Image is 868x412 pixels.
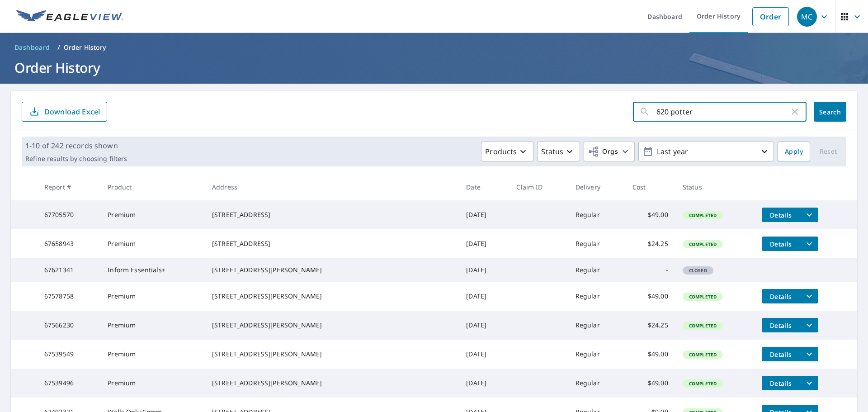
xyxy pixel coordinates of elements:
td: $24.25 [625,311,675,340]
td: [DATE] [459,311,509,340]
button: detailsBtn-67566230 [762,318,800,332]
td: Premium [100,340,205,369]
th: Status [675,174,755,200]
button: Orgs [584,142,635,161]
span: Details [767,350,794,359]
button: filesDropdownBtn-67539549 [800,347,818,361]
td: 67705570 [37,200,100,229]
td: [DATE] [459,369,509,398]
td: Regular [568,340,625,369]
button: Search [814,102,846,122]
th: Product [100,174,205,200]
td: 67566230 [37,311,100,340]
span: Dashboard [14,43,50,52]
p: 1-10 of 242 records shown [25,140,127,151]
div: [STREET_ADDRESS][PERSON_NAME] [212,379,452,388]
th: Claim ID [509,174,568,200]
span: Completed [684,322,722,329]
button: detailsBtn-67539496 [762,376,800,390]
td: $24.25 [625,229,675,258]
th: Date [459,174,509,200]
a: Order [752,7,789,26]
td: Regular [568,282,625,311]
button: Apply [778,142,810,161]
td: 67621341 [37,258,100,282]
p: Refine results by choosing filters [25,155,127,163]
td: [DATE] [459,200,509,229]
td: [DATE] [459,282,509,311]
button: Download Excel [22,102,107,122]
button: detailsBtn-67658943 [762,237,800,251]
button: detailsBtn-67539549 [762,347,800,361]
button: Status [537,142,580,161]
td: Premium [100,311,205,340]
td: Regular [568,369,625,398]
p: Status [541,146,563,157]
span: Apply [785,146,803,157]
span: Details [767,379,794,388]
div: [STREET_ADDRESS][PERSON_NAME] [212,321,452,330]
div: MC [797,7,817,27]
span: Details [767,321,794,330]
td: [DATE] [459,229,509,258]
img: EV Logo [16,10,123,24]
button: filesDropdownBtn-67578758 [800,289,818,303]
span: Completed [684,212,722,218]
span: Details [767,240,794,248]
td: Premium [100,282,205,311]
p: Products [485,146,517,157]
button: detailsBtn-67578758 [762,289,800,303]
button: filesDropdownBtn-67658943 [800,237,818,251]
button: filesDropdownBtn-67705570 [800,208,818,222]
span: Closed [684,267,712,274]
span: Orgs [588,146,618,157]
span: Completed [684,380,722,387]
td: [DATE] [459,340,509,369]
button: filesDropdownBtn-67539496 [800,376,818,390]
td: Premium [100,369,205,398]
td: $49.00 [625,282,675,311]
td: - [625,258,675,282]
span: Completed [684,351,722,358]
div: [STREET_ADDRESS][PERSON_NAME] [212,292,452,301]
td: 67658943 [37,229,100,258]
button: filesDropdownBtn-67566230 [800,318,818,332]
button: Last year [638,142,774,161]
td: $49.00 [625,340,675,369]
span: Details [767,292,794,301]
div: [STREET_ADDRESS][PERSON_NAME] [212,350,452,359]
th: Report # [37,174,100,200]
button: Products [481,142,533,161]
td: Premium [100,229,205,258]
td: Inform Essentials+ [100,258,205,282]
h1: Order History [11,58,857,77]
td: 67539549 [37,340,100,369]
td: Regular [568,229,625,258]
td: 67539496 [37,369,100,398]
td: 67578758 [37,282,100,311]
th: Cost [625,174,675,200]
button: detailsBtn-67705570 [762,208,800,222]
span: Completed [684,294,722,300]
li: / [57,42,60,53]
td: Regular [568,258,625,282]
input: Address, Report #, Claim ID, etc. [656,99,789,124]
span: Search [821,108,839,116]
td: [DATE] [459,258,509,282]
span: Completed [684,241,722,247]
p: Order History [64,43,106,52]
td: Premium [100,200,205,229]
div: [STREET_ADDRESS] [212,210,452,219]
p: Download Excel [44,107,100,117]
span: Details [767,211,794,219]
td: $49.00 [625,200,675,229]
td: Regular [568,311,625,340]
td: Regular [568,200,625,229]
th: Address [205,174,459,200]
th: Delivery [568,174,625,200]
div: [STREET_ADDRESS] [212,239,452,248]
div: [STREET_ADDRESS][PERSON_NAME] [212,265,452,275]
a: Dashboard [11,40,54,55]
p: Last year [653,144,759,160]
nav: breadcrumb [11,40,857,55]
